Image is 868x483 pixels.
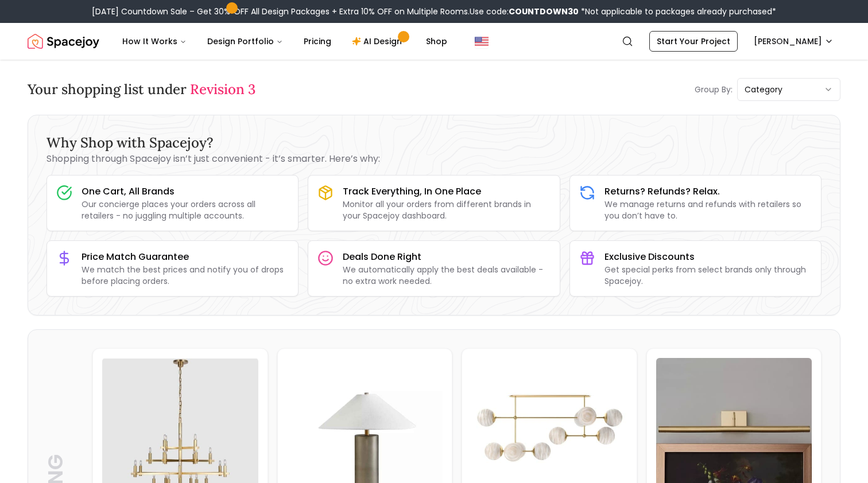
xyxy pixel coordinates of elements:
[28,30,99,53] img: Spacejoy Logo
[343,185,550,198] h3: Track Everything, In One Place
[294,30,340,53] a: Pricing
[604,250,812,264] h3: Exclusive Discounts
[82,264,289,287] p: We match the best prices and notify you of drops before placing orders.
[475,34,489,48] img: United States
[579,6,776,17] span: *Not applicable to packages already purchased*
[343,198,550,221] p: Monitor all your orders from different brands in your Spacejoy dashboard.
[343,30,414,53] a: AI Design
[82,185,289,198] h3: One Cart, All Brands
[509,6,579,17] b: COUNTDOWN30
[82,250,289,264] h3: Price Match Guarantee
[198,30,292,53] button: Design Portfolio
[113,30,456,53] nav: Main
[343,264,550,287] p: We automatically apply the best deals available - no extra work needed.
[604,185,812,198] h3: Returns? Refunds? Relax.
[649,31,738,52] a: Start Your Project
[695,84,733,95] p: Group By:
[28,23,840,60] nav: Global
[28,30,99,53] a: Spacejoy
[417,30,456,53] a: Shop
[604,264,812,287] p: Get special perks from select brands only through Spacejoy.
[46,134,821,152] h3: Why Shop with Spacejoy?
[470,6,579,17] span: Use code:
[113,30,196,53] button: How It Works
[747,31,840,52] button: [PERSON_NAME]
[92,6,776,17] div: [DATE] Countdown Sale – Get 30% OFF All Design Packages + Extra 10% OFF on Multiple Rooms.
[604,198,812,221] p: We manage returns and refunds with retailers so you don’t have to.
[82,198,289,221] p: Our concierge places your orders across all retailers - no juggling multiple accounts.
[190,80,255,98] span: Revision 3
[28,80,255,99] h3: Your shopping list under
[46,152,821,166] p: Shopping through Spacejoy isn’t just convenient - it’s smarter. Here’s why:
[343,250,550,264] h3: Deals Done Right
